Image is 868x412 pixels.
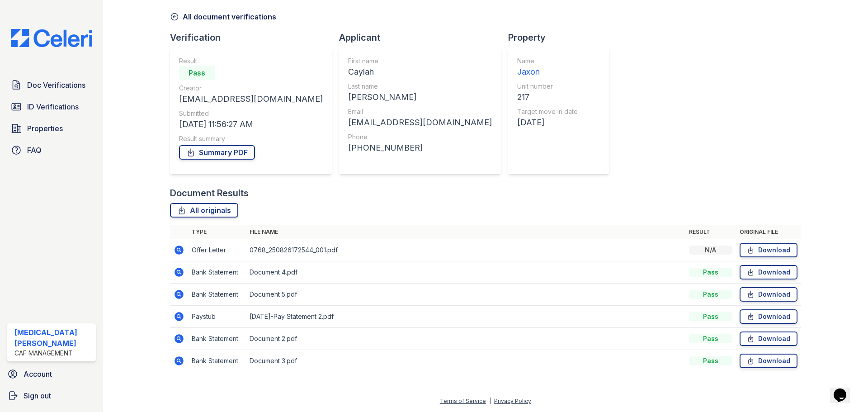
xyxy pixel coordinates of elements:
a: Download [740,287,797,302]
div: [PHONE_NUMBER] [348,142,492,154]
span: Sign out [24,390,51,401]
a: Summary PDF [179,145,255,160]
div: [EMAIL_ADDRESS][DOMAIN_NAME] [179,93,323,105]
td: Bank Statement [188,350,246,372]
div: [DATE] 11:56:27 AM [179,118,323,131]
a: All originals [170,203,238,218]
a: Account [4,365,99,383]
td: Document 4.pdf [246,261,685,284]
span: Account [24,369,52,379]
div: Result [179,57,323,66]
a: Terms of Service [440,398,486,404]
div: N/A [689,246,732,255]
td: Bank Statement [188,284,246,306]
div: [EMAIL_ADDRESS][DOMAIN_NAME] [348,116,492,129]
a: Properties [7,119,96,137]
div: Caylah [348,66,492,78]
th: File name [246,225,685,239]
span: FAQ [27,145,42,156]
div: Name [517,57,578,66]
th: Result [685,225,736,239]
td: 0768_250826172544_001.pdf [246,239,685,261]
div: Pass [689,312,732,321]
img: CE_Logo_Blue-a8612792a0a2168367f1c8372b55b34899dd931a85d93a1a3d3e32e68fde9ad4.png [4,29,99,47]
td: Bank Statement [188,261,246,284]
span: ID Verifications [27,101,79,112]
div: [PERSON_NAME] [348,91,492,104]
div: Result summary [179,134,323,143]
span: Properties [27,123,63,134]
div: Jaxon [517,66,578,78]
div: Creator [179,84,323,93]
th: Original file [736,225,801,239]
div: CAF Management [14,349,92,358]
div: | [489,398,491,404]
div: Document Results [170,187,249,199]
div: Pass [689,290,732,299]
td: Offer Letter [188,239,246,261]
td: [DATE]-Pay Statement 2.pdf [246,306,685,328]
a: Download [740,243,797,257]
td: Document 2.pdf [246,328,685,350]
a: Name Jaxon [517,57,578,78]
div: Property [508,31,617,44]
a: Download [740,354,797,368]
div: Verification [170,31,339,44]
div: Applicant [339,31,508,44]
a: Download [740,331,797,346]
div: Phone [348,133,492,142]
div: Pass [179,66,215,80]
div: Pass [689,268,732,277]
td: Document 5.pdf [246,284,685,306]
td: Document 3.pdf [246,350,685,372]
a: Doc Verifications [7,76,96,94]
td: Bank Statement [188,328,246,350]
div: First name [348,57,492,66]
a: Download [740,309,797,324]
div: [DATE] [517,116,578,129]
div: Last name [348,82,492,91]
div: Pass [689,356,732,365]
div: Pass [689,334,732,343]
span: Doc Verifications [27,80,85,90]
a: Sign out [4,387,99,405]
th: Type [188,225,246,239]
div: 217 [517,91,578,104]
a: All document verifications [170,11,276,22]
iframe: chat widget [830,376,859,403]
a: Privacy Policy [494,398,531,404]
div: Submitted [179,109,323,118]
div: [MEDICAL_DATA][PERSON_NAME] [14,327,92,349]
a: ID Verifications [7,98,96,116]
a: Download [740,265,797,279]
a: FAQ [7,141,96,159]
td: Paystub [188,306,246,328]
div: Unit number [517,82,578,91]
div: Email [348,107,492,116]
div: Target move in date [517,107,578,116]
